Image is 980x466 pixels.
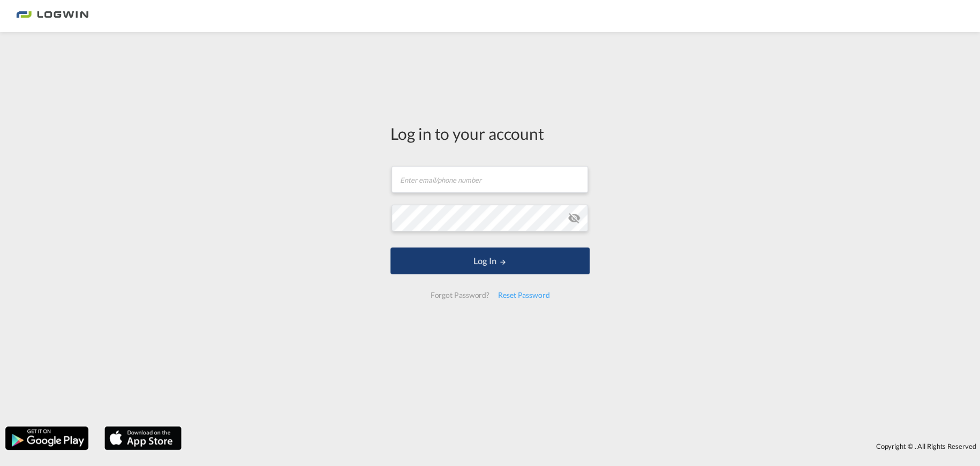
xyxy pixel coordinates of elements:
img: 2761ae10d95411efa20a1f5e0282d2d7.png [16,4,88,28]
div: Log in to your account [390,122,590,145]
button: LOGIN [390,247,590,274]
div: Copyright © . All Rights Reserved [187,437,980,455]
div: Reset Password [494,285,554,305]
img: google.png [4,425,89,451]
div: Forgot Password? [426,285,493,305]
img: apple.png [103,425,183,451]
input: Enter email/phone number [391,166,588,193]
md-icon: icon-eye-off [568,212,581,224]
